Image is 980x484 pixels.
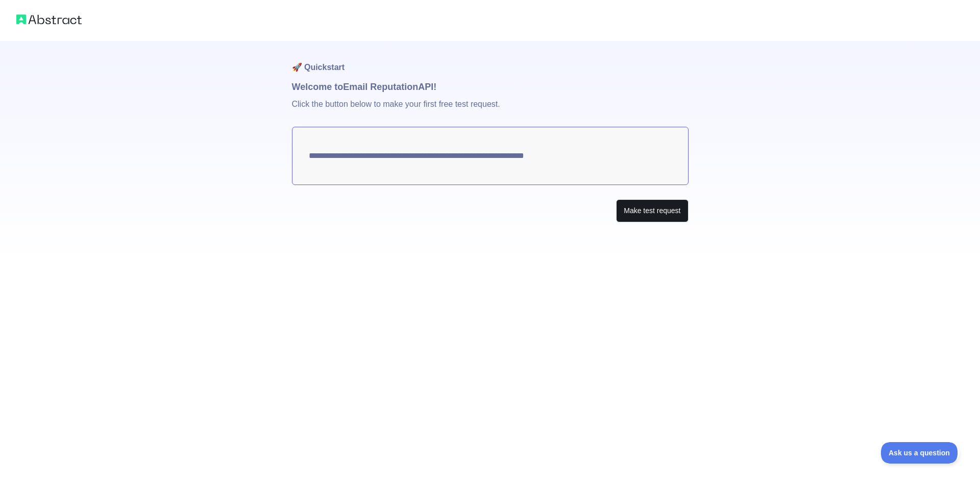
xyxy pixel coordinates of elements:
h1: Welcome to Email Reputation API! [292,80,689,94]
button: Make test request [616,199,688,222]
h1: 🚀 Quickstart [292,41,689,80]
img: Abstract logo [16,12,82,27]
p: Click the button below to make your first free test request. [292,94,689,127]
iframe: Toggle Customer Support [881,442,960,464]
